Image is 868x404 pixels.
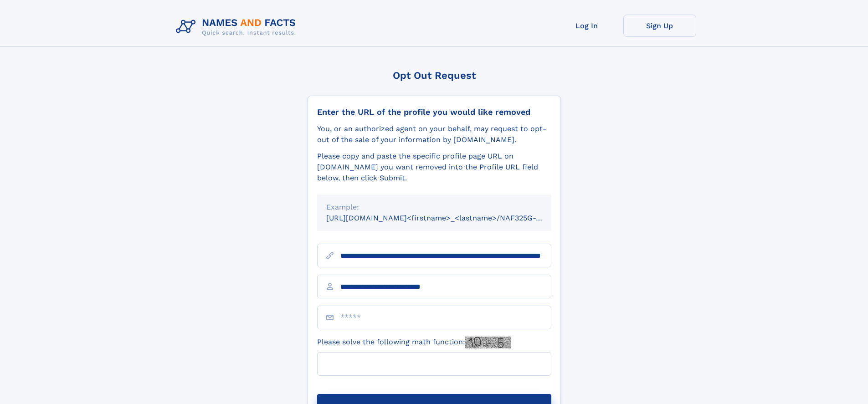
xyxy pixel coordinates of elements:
[326,202,542,213] div: Example:
[623,15,696,37] a: Sign Up
[172,15,303,39] img: Logo Names and Facts
[550,15,623,37] a: Log In
[317,337,511,348] label: Please solve the following math function:
[317,107,551,117] div: Enter the URL of the profile you would like removed
[308,70,561,81] div: Opt Out Request
[326,214,569,222] small: [URL][DOMAIN_NAME]<firstname>_<lastname>/NAF325G-xxxxxxxx
[317,123,551,145] div: You, or an authorized agent on your behalf, may request to opt-out of the sale of your informatio...
[317,151,551,184] div: Please copy and paste the specific profile page URL on [DOMAIN_NAME] you want removed into the Pr...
